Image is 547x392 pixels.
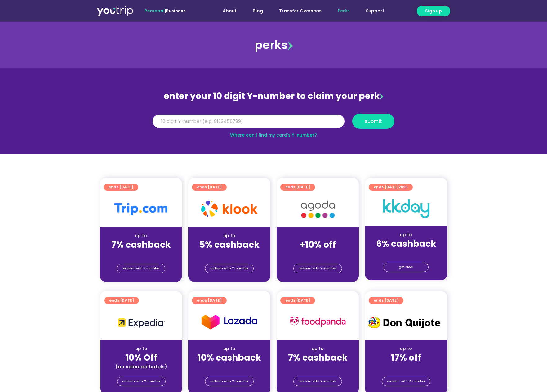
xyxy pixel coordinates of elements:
[105,250,177,257] div: (for stays only)
[109,184,133,191] span: ends [DATE]
[299,377,337,386] span: redeem with Y-number
[125,352,157,364] strong: 10% Off
[193,250,265,257] div: (for stays only)
[153,115,345,128] input: 10 digit Y-number (e.g. 8123456789)
[145,8,186,14] span: |
[369,297,403,304] a: ends [DATE]
[111,239,171,251] strong: 7% cashback
[312,232,323,239] span: up to
[374,184,408,191] span: ends [DATE]
[149,88,398,104] div: enter your 10 digit Y-number to claim your perk
[293,377,342,386] a: redeem with Y-number
[166,8,186,14] a: Business
[285,297,310,304] span: ends [DATE]
[104,297,139,304] a: ends [DATE]
[376,238,436,250] strong: 6% cashback
[192,297,227,304] a: ends [DATE]
[192,184,227,191] a: ends [DATE]
[205,377,254,386] a: redeem with Y-number
[370,232,442,238] div: up to
[105,232,177,239] div: up to
[365,119,382,124] span: submit
[370,250,442,256] div: (for stays only)
[382,377,430,386] a: redeem with Y-number
[398,184,408,190] span: 2025
[197,184,222,191] span: ends [DATE]
[282,345,354,352] div: up to
[198,352,261,364] strong: 10% cashback
[210,264,248,273] span: redeem with Y-number
[352,114,394,129] button: submit
[293,264,342,273] a: redeem with Y-number
[193,232,265,239] div: up to
[370,363,442,370] div: (for stays only)
[299,264,337,273] span: redeem with Y-number
[391,352,421,364] strong: 17% off
[105,345,177,352] div: up to
[285,184,310,191] span: ends [DATE]
[358,5,392,17] a: Support
[370,345,442,352] div: up to
[202,5,392,17] nav: Menu
[205,264,254,273] a: redeem with Y-number
[193,363,265,370] div: (for stays only)
[245,5,271,17] a: Blog
[282,363,354,370] div: (for stays only)
[199,239,260,251] strong: 5% cashback
[117,377,166,386] a: redeem with Y-number
[210,377,248,386] span: redeem with Y-number
[384,263,429,272] a: get deal
[425,8,442,14] span: Sign up
[197,297,222,304] span: ends [DATE]
[288,352,348,364] strong: 7% cashback
[109,297,134,304] span: ends [DATE]
[280,184,315,191] a: ends [DATE]
[417,6,450,16] a: Sign up
[117,264,165,273] a: redeem with Y-number
[387,377,425,386] span: redeem with Y-number
[330,5,358,17] a: Perks
[215,5,245,17] a: About
[300,239,336,251] strong: +10% off
[122,264,160,273] span: redeem with Y-number
[230,132,317,138] a: Where can I find my card’s Y-number?
[104,184,138,191] a: ends [DATE]
[145,8,165,14] span: Personal
[153,114,394,133] form: Y Number
[374,297,398,304] span: ends [DATE]
[271,5,330,17] a: Transfer Overseas
[105,363,177,370] div: (on selected hotels)
[399,263,413,272] span: get deal
[280,297,315,304] a: ends [DATE]
[122,377,160,386] span: redeem with Y-number
[193,345,265,352] div: up to
[282,250,354,257] div: (for stays only)
[369,184,413,191] a: ends [DATE]2025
